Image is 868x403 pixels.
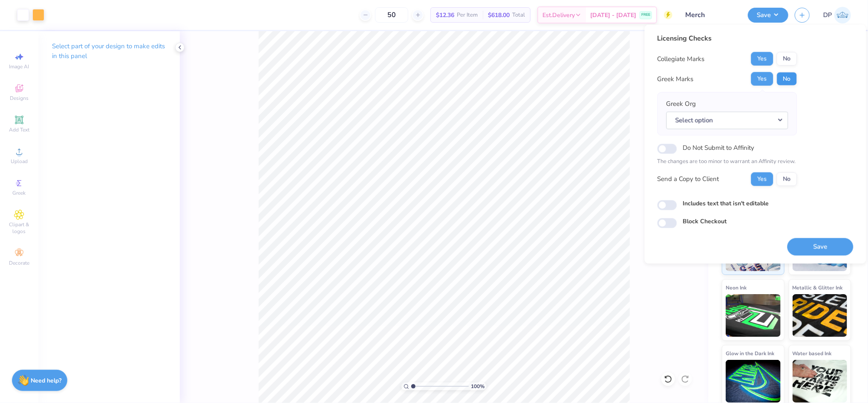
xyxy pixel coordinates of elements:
[657,174,719,184] div: Send a Copy to Client
[748,8,788,23] button: Save
[52,41,166,61] p: Select part of your design to make edits in this panel
[777,172,797,186] button: No
[641,12,650,18] span: FREE
[793,294,848,337] img: Metallic & Glitter Ink
[683,216,727,225] label: Block Checkout
[488,11,510,20] span: $618.00
[823,7,851,23] a: DP
[9,260,29,266] span: Decorate
[9,63,29,70] span: Image AI
[683,142,755,153] label: Do Not Submit to Affinity
[793,360,848,403] img: Water based Ink
[777,72,797,86] button: No
[726,349,774,358] span: Glow in the Dark Ink
[11,158,28,165] span: Upload
[375,7,408,23] input: – –
[657,158,797,166] p: The changes are too minor to warrant an Affinity review.
[823,10,832,20] span: DP
[777,52,797,66] button: No
[751,72,773,86] button: Yes
[793,349,832,358] span: Water based Ink
[726,360,781,403] img: Glow in the Dark Ink
[683,199,769,207] label: Includes text that isn't editable
[10,95,29,102] span: Designs
[834,7,851,23] img: Darlene Padilla
[657,74,694,84] div: Greek Marks
[793,283,843,292] span: Metallic & Glitter Ink
[726,294,781,337] img: Neon Ink
[4,221,34,235] span: Clipart & logos
[9,126,29,133] span: Add Text
[471,383,484,390] span: 100 %
[590,11,636,20] span: [DATE] - [DATE]
[542,11,575,20] span: Est. Delivery
[31,377,62,385] strong: Need help?
[787,238,854,255] button: Save
[751,172,773,186] button: Yes
[679,6,741,23] input: Untitled Design
[436,11,454,20] span: $12.36
[457,11,478,20] span: Per Item
[751,52,773,66] button: Yes
[13,190,26,196] span: Greek
[726,283,747,292] span: Neon Ink
[512,11,525,20] span: Total
[657,33,797,44] div: Licensing Checks
[666,99,696,109] label: Greek Org
[657,54,705,64] div: Collegiate Marks
[666,111,788,129] button: Select option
